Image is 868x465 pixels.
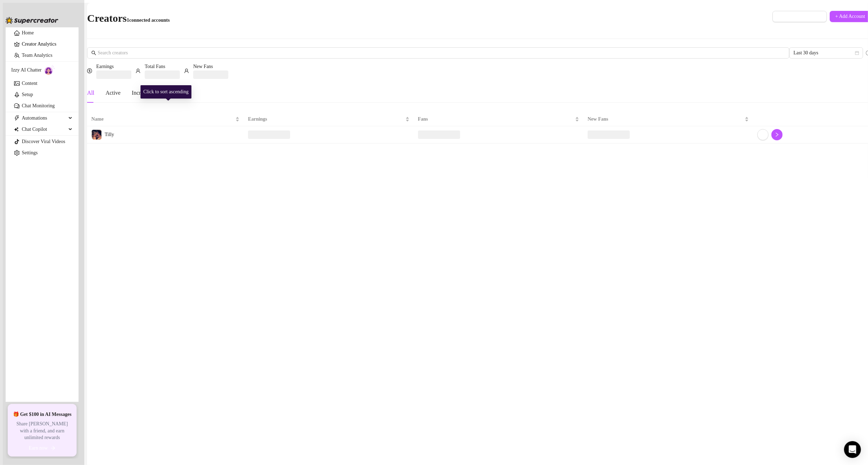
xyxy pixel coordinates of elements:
div: All [87,89,94,97]
span: more [761,132,765,137]
a: Creator Analytics [22,39,73,50]
a: Home [22,30,34,35]
span: + Add Account [835,14,865,19]
a: Settings [22,150,38,155]
span: Earnings [96,64,114,69]
span: New Fans [588,115,743,123]
img: logo-BBDzfeDw.svg [6,17,58,24]
span: Name [91,115,234,123]
a: Content [22,81,37,86]
button: Manage Accounts [772,11,827,22]
th: New Fans [583,113,753,126]
span: Earnings [248,115,404,123]
span: Last 30 days [794,48,859,58]
span: 🎁 Get $100 in AI Messages [13,411,72,418]
span: Izzy AI Chatter [11,66,41,74]
span: Tilly [105,132,114,137]
img: Tilly [92,130,102,140]
span: New Fans [193,64,213,69]
span: right [775,132,779,137]
span: Total Fans [145,64,165,69]
span: Earn now [29,445,48,451]
span: Share [PERSON_NAME] with a friend, and earn unlimited rewards [12,420,72,441]
button: Earn nowarrow-right [12,444,72,452]
span: arrow-right [51,446,56,451]
a: Team Analytics [22,53,52,58]
div: Open Intercom Messenger [844,441,861,458]
button: right [771,129,783,140]
a: Chat Monitoring [22,103,55,108]
span: Automations [22,113,66,124]
img: Chat Copilot [14,127,19,132]
span: Fans [418,115,574,123]
img: AI Chatter [44,65,55,75]
th: Earnings [244,113,413,126]
div: Increasing [132,89,155,97]
th: Fans [414,113,583,126]
span: thunderbolt [14,115,20,121]
span: user [184,68,189,73]
div: Active [105,89,120,97]
a: Discover Viral Videos [22,139,65,144]
span: Manage Accounts [786,14,821,19]
span: search [91,50,96,55]
span: 1 connected accounts [127,18,170,23]
span: Chat Copilot [22,124,66,135]
h2: Creators [87,12,170,25]
span: setting [778,14,783,19]
div: Click to sort ascending [141,85,191,99]
span: calendar [855,51,859,55]
th: Name [87,113,244,126]
span: user [136,68,141,73]
a: Setup [22,92,33,97]
input: Search creators [98,49,779,57]
span: dollar-circle [87,68,92,73]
